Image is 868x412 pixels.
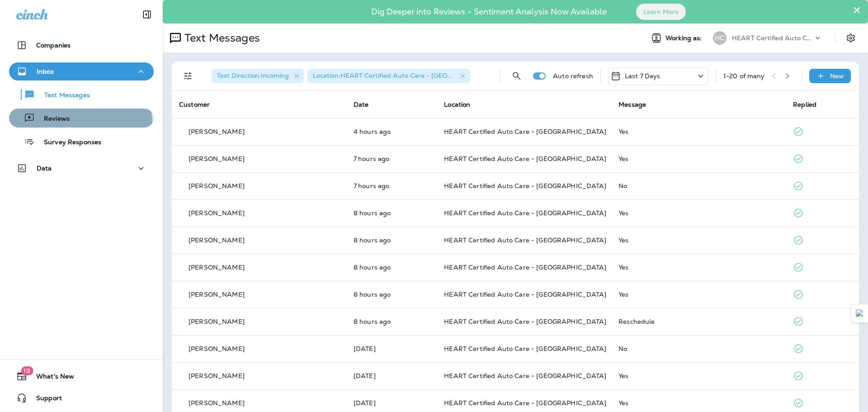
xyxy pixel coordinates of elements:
p: Inbox [37,68,54,75]
p: Companies [36,42,71,49]
span: HEART Certified Auto Care - [GEOGRAPHIC_DATA] [444,345,606,353]
div: No [618,182,778,189]
div: Yes [618,237,778,244]
div: HC [713,31,726,45]
div: Yes [618,399,778,407]
p: [PERSON_NAME] [189,155,245,162]
p: HEART Certified Auto Care [732,34,813,42]
div: Yes [618,372,778,379]
p: Dig Deeper into Reviews - Sentiment Analysis Now Available [345,10,633,13]
p: [PERSON_NAME] [189,318,245,325]
span: HEART Certified Auto Care - [GEOGRAPHIC_DATA] [444,372,606,380]
p: Auto refresh [553,72,593,80]
span: Replied [793,100,816,109]
p: Oct 8, 2025 10:15 AM [354,372,429,379]
button: 19What's New [9,367,154,385]
p: [PERSON_NAME] [189,264,245,271]
span: Location [444,100,470,109]
p: Data [37,165,52,172]
div: Yes [618,209,778,217]
span: Working as: [665,34,704,42]
span: HEART Certified Auto Care - [GEOGRAPHIC_DATA] [444,236,606,244]
span: HEART Certified Auto Care - [GEOGRAPHIC_DATA] [444,155,606,163]
div: Location:HEART Certified Auto Care - [GEOGRAPHIC_DATA] [307,69,470,83]
span: HEART Certified Auto Care - [GEOGRAPHIC_DATA] [444,182,606,190]
button: Survey Responses [9,132,154,151]
div: 1 - 20 of many [723,72,765,80]
span: HEART Certified Auto Care - [GEOGRAPHIC_DATA] [444,128,606,136]
p: [PERSON_NAME] [189,372,245,379]
p: Oct 9, 2025 09:06 AM [354,264,429,271]
span: HEART Certified Auto Care - [GEOGRAPHIC_DATA] [444,290,606,298]
span: Text Direction : Incoming [217,71,289,80]
span: Message [618,100,646,109]
div: Yes [618,264,778,271]
p: New [830,72,844,80]
p: Oct 8, 2025 02:37 PM [354,345,429,352]
p: [PERSON_NAME] [189,209,245,217]
p: Last 7 Days [625,72,660,80]
div: Reschedule [618,318,778,325]
p: [PERSON_NAME] [189,399,245,407]
p: [PERSON_NAME] [189,345,245,352]
div: Yes [618,155,778,162]
button: Text Messages [9,85,154,104]
p: Oct 8, 2025 09:39 AM [354,399,429,407]
div: Yes [618,291,778,298]
span: HEART Certified Auto Care - [GEOGRAPHIC_DATA] [444,317,606,326]
button: Close [853,3,861,17]
div: No [618,345,778,352]
button: Collapse Sidebar [134,5,160,24]
p: Oct 9, 2025 09:47 AM [354,182,429,189]
p: Oct 9, 2025 09:05 AM [354,291,429,298]
p: Survey Responses [35,138,101,147]
p: Oct 9, 2025 09:14 AM [354,209,429,217]
span: HEART Certified Auto Care - [GEOGRAPHIC_DATA] [444,209,606,217]
span: Customer [179,100,210,109]
p: [PERSON_NAME] [189,237,245,244]
p: [PERSON_NAME] [189,182,245,189]
div: Text Direction:Incoming [212,69,304,83]
p: [PERSON_NAME] [189,128,245,135]
span: 19 [21,366,33,375]
p: [PERSON_NAME] [189,291,245,298]
p: Oct 9, 2025 09:13 AM [354,237,429,244]
div: Yes [618,128,778,135]
span: Date [354,100,369,109]
p: Text Messages [181,31,260,45]
button: Data [9,159,154,177]
button: Settings [843,30,859,46]
p: Oct 9, 2025 09:05 AM [354,318,429,325]
p: Text Messages [35,91,90,100]
button: Learn More [636,4,686,20]
img: Detect Auto [856,309,864,317]
p: Oct 9, 2025 10:09 AM [354,155,429,162]
button: Companies [9,36,154,54]
p: Oct 9, 2025 12:30 PM [354,128,429,135]
button: Reviews [9,109,154,128]
span: HEART Certified Auto Care - [GEOGRAPHIC_DATA] [444,399,606,407]
span: Location : HEART Certified Auto Care - [GEOGRAPHIC_DATA] [313,71,500,80]
button: Filters [179,67,197,85]
span: What's New [27,373,74,384]
button: Support [9,389,154,407]
span: Support [27,394,62,405]
p: Reviews [35,115,70,123]
button: Search Messages [508,67,526,85]
button: Inbox [9,62,154,81]
span: HEART Certified Auto Care - [GEOGRAPHIC_DATA] [444,263,606,271]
